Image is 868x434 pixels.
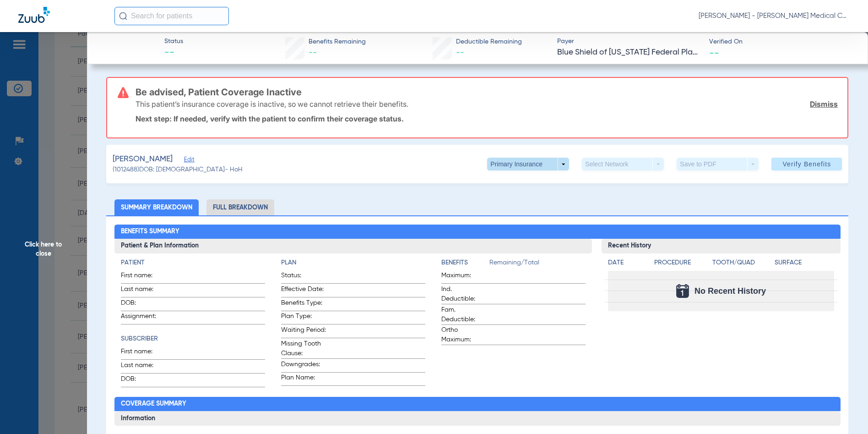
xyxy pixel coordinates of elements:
[121,312,166,324] span: Assignment:
[709,48,719,57] span: --
[608,258,646,268] h4: Date
[136,99,408,109] p: This patient’s insurance coverage is inactive, so we cannot retrieve their benefits.
[441,258,489,268] h4: Benefits
[281,360,326,372] span: Downgrades:
[121,258,265,268] h4: Patient
[775,258,834,271] app-breakdown-title: Surface
[309,49,317,57] span: --
[309,37,366,47] span: Benefits Remaining
[113,165,243,175] span: (1012488) DOB: [DEMOGRAPHIC_DATA] - HoH
[441,325,486,345] span: Ortho Maximum:
[114,225,841,239] h2: Benefits Summary
[136,88,838,97] h3: Be advised, Patient Coverage Inactive
[184,156,192,165] span: Edit
[557,47,701,58] span: Blue Shield of [US_STATE] Federal Plan - API
[712,258,772,271] app-breakdown-title: Tooth/Quad
[441,258,489,271] app-breakdown-title: Benefits
[281,312,326,324] span: Plan Type:
[712,258,772,268] h4: Tooth/Quad
[281,258,425,268] h4: Plan
[810,99,838,109] a: Dismiss
[121,374,166,387] span: DOB:
[654,258,709,271] app-breakdown-title: Procedure
[456,49,464,57] span: --
[113,154,173,165] span: [PERSON_NAME]
[206,199,274,215] li: Full Breakdown
[608,258,646,271] app-breakdown-title: Date
[487,158,569,170] button: Primary Insurance
[121,285,166,297] span: Last name:
[281,325,326,338] span: Waiting Period:
[121,271,166,283] span: First name:
[121,334,265,344] h4: Subscriber
[281,373,326,385] span: Plan Name:
[121,361,166,373] span: Last name:
[654,258,709,268] h4: Procedure
[441,271,486,283] span: Maximum:
[456,37,522,47] span: Deductible Remaining
[114,199,199,215] li: Summary Breakdown
[164,47,183,60] span: --
[281,271,326,283] span: Status:
[118,87,129,98] img: error-icon
[121,347,166,359] span: First name:
[602,239,841,253] h3: Recent History
[676,284,689,298] img: Calendar
[114,411,841,426] h3: Information
[18,7,50,23] img: Zuub Logo
[775,258,834,268] h4: Surface
[441,285,486,304] span: Ind. Deductible:
[121,298,166,311] span: DOB:
[281,298,326,311] span: Benefits Type:
[281,339,326,358] span: Missing Tooth Clause:
[782,160,831,168] span: Verify Benefits
[441,305,486,324] span: Fam. Deductible:
[164,37,183,46] span: Status
[771,158,842,170] button: Verify Benefits
[557,37,701,46] span: Payer
[709,37,853,47] span: Verified On
[699,11,850,21] span: [PERSON_NAME] - [PERSON_NAME] Medical Center – Dental Clinic | SEARHC
[281,285,326,297] span: Effective Date:
[114,7,229,25] input: Search for patients
[119,12,127,20] img: Search Icon
[822,390,868,434] iframe: Chat Widget
[489,258,586,271] span: Remaining/Total
[114,239,592,253] h3: Patient & Plan Information
[136,114,838,123] p: Next step: If needed, verify with the patient to confirm their coverage status.
[694,286,766,296] span: No Recent History
[114,397,841,412] h2: Coverage Summary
